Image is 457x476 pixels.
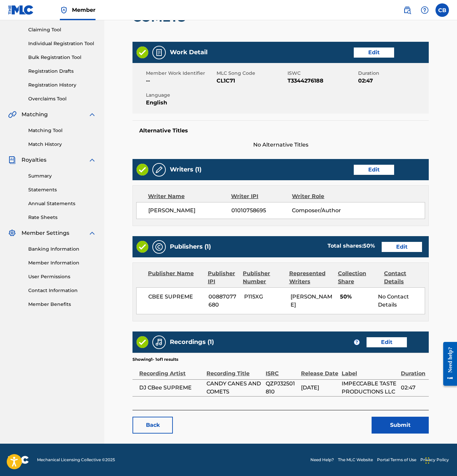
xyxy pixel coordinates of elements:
a: Summary [28,172,96,180]
a: Matching Tool [28,127,96,134]
div: Publisher IPI [208,269,238,286]
a: Need Help? [310,457,334,463]
img: MLC Logo [8,5,34,15]
a: Annual Statements [28,200,96,207]
img: Valid [137,336,148,348]
span: ? [354,340,359,345]
div: Label [342,362,397,378]
span: P115XG [244,293,285,301]
a: The MLC Website [338,457,373,463]
div: Publisher Name [148,269,203,286]
a: Edit [382,242,422,252]
span: 01010758695 [231,207,292,215]
h5: Publishers (1) [170,243,211,251]
span: [PERSON_NAME] [291,293,332,308]
span: Duration [358,70,427,77]
span: IMPECCABLE TASTE PRODUCTIONS LLC [342,380,397,396]
img: Work Detail [155,49,163,57]
div: User Menu [435,3,449,17]
a: Banking Information [28,246,96,253]
div: Release Date [301,362,338,378]
span: -- [146,77,215,85]
img: Top Rightsholder [60,6,68,14]
div: Writer IPI [231,192,292,200]
div: Contact Details [384,269,425,286]
div: Publisher Number [243,269,284,286]
h5: Alternative Titles [139,127,422,134]
span: Royalties [22,156,46,164]
span: English [146,99,215,107]
a: Contact Information [28,287,96,294]
img: expand [88,110,96,119]
div: Help [418,3,431,17]
span: DJ CBee SUPREME [139,384,203,392]
div: Writer Role [292,192,347,200]
a: Bulk Registration Tool [28,54,96,61]
img: Valid [137,241,148,253]
div: Recording Artist [139,362,203,378]
span: MLC Song Code [217,70,285,77]
h5: Writers (1) [170,166,201,173]
div: Duration [401,362,425,378]
img: Writers [155,166,163,174]
a: Portal Terms of Use [377,457,416,463]
div: ISRC [266,362,297,378]
h5: Work Detail [170,49,207,56]
span: CANDY CANES AND COMETS [206,380,262,396]
span: 50% [340,293,373,301]
span: Member Settings [22,229,69,237]
span: No Alternative Titles [132,141,429,149]
a: Registration Drafts [28,68,96,75]
img: logo [8,456,29,464]
span: [DATE] [301,384,338,392]
img: search [403,6,411,14]
a: Registration History [28,82,96,89]
a: Member Information [28,259,96,266]
span: CBEE SUPREME [148,293,203,301]
img: expand [88,156,96,164]
a: Back [132,417,173,434]
span: [PERSON_NAME] [148,207,231,215]
h5: Recordings (1) [170,338,214,346]
img: Valid [137,46,148,58]
span: 02:47 [401,384,425,392]
img: Valid [137,164,148,176]
span: 50 % [363,243,375,249]
a: Edit [367,337,407,347]
img: help [421,6,429,14]
div: Total shares: [328,242,375,250]
iframe: Chat Widget [423,444,457,476]
img: Member Settings [8,229,16,237]
a: Overclaims Tool [28,95,96,102]
div: Recording Title [206,362,262,378]
a: Claiming Tool [28,26,96,33]
span: 00887077680 [208,293,239,309]
a: Match History [28,141,96,148]
span: Member Work Identifier [146,70,215,77]
span: CL1C71 [217,77,285,85]
img: Publishers [155,243,163,251]
img: Matching [8,110,16,119]
span: Mechanical Licensing Collective © 2025 [37,457,115,463]
img: expand [88,229,96,237]
a: Member Benefits [28,301,96,308]
span: T3344276188 [288,77,356,85]
a: Edit [354,47,394,58]
span: Composer/Author [292,207,347,215]
iframe: Resource Center [438,336,457,392]
a: Edit [354,165,394,175]
a: Individual Registration Tool [28,40,96,47]
a: Privacy Policy [420,457,449,463]
div: Writer Name [148,192,231,200]
button: Submit [372,417,429,434]
div: Collection Share [338,269,379,286]
div: Drag [425,450,429,471]
div: Represented Writers [289,269,333,286]
a: Rate Sheets [28,214,96,221]
div: No Contact Details [378,293,425,309]
img: Recordings [155,338,163,346]
span: Matching [22,110,48,119]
